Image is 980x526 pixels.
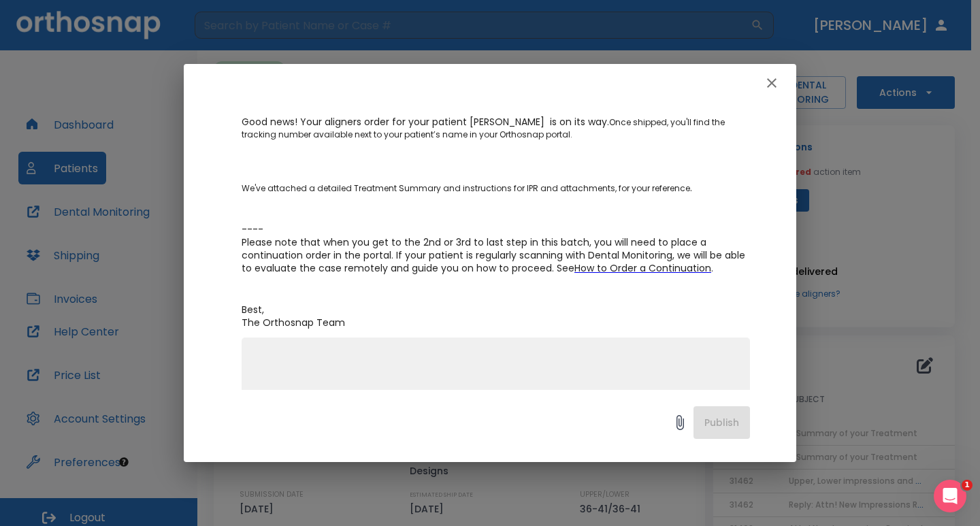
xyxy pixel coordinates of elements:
p: Once shipped, you'll find the tracking number available next to your patient’s name in your Ortho... [242,116,750,141]
span: Good news! Your aligners order for your patient [PERSON_NAME] is on its way. [242,115,609,129]
span: How to Order a Continuation [574,261,711,275]
iframe: Intercom live chat [934,480,966,512]
p: We've attached a detailed Treatment Summary and instructions for IPR and attachments, for your re... [242,169,750,195]
span: Best, The Orthosnap Team [242,303,345,329]
span: . [690,181,692,195]
a: How to Order a Continuation [574,263,711,274]
span: 1 [962,480,973,491]
span: ---- Please note that when you get to the 2nd or 3rd to last step in this batch, you will need to... [242,223,748,275]
span: . [711,261,713,275]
